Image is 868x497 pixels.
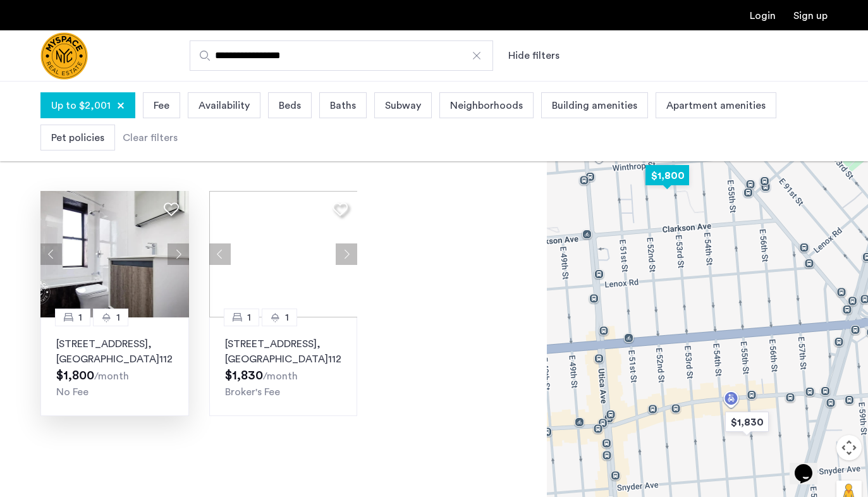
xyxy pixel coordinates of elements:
span: Neighborhoods [450,98,523,113]
span: $1,830 [225,369,263,382]
button: Show or hide filters [508,48,559,63]
span: Availability [199,98,250,113]
input: Apartment Search [190,40,493,71]
a: Cazamio Logo [40,32,88,80]
span: Baths [330,98,356,113]
span: 1 [247,310,251,325]
span: 1 [116,310,120,325]
img: logo [40,32,88,80]
button: Previous apartment [209,243,231,265]
sub: /month [94,371,129,381]
span: Fee [154,98,169,113]
div: $1,800 [640,161,694,190]
button: Next apartment [168,243,189,265]
a: 11[STREET_ADDRESS], [GEOGRAPHIC_DATA]11203Broker's Fee [209,317,358,416]
span: Apartment amenities [666,98,766,113]
sub: /month [263,371,298,381]
span: Up to $2,001 [51,98,111,113]
span: 1 [285,310,289,325]
span: $1,800 [56,369,94,382]
a: 11[STREET_ADDRESS], [GEOGRAPHIC_DATA]11203No Fee [40,317,189,416]
span: Beds [279,98,301,113]
span: Pet policies [51,130,104,145]
span: Broker's Fee [225,387,280,397]
div: $1,830 [720,408,774,436]
img: a8b926f1-9a91-4e5e-b036-feb4fe78ee5d_638880945617247759.jpeg [40,191,189,317]
button: Next apartment [336,243,357,265]
span: 1 [78,310,82,325]
p: [STREET_ADDRESS] 11203 [225,336,342,367]
span: Subway [385,98,421,113]
a: Login [750,11,776,21]
iframe: chat widget [790,446,830,484]
button: Previous apartment [40,243,62,265]
span: Building amenities [552,98,637,113]
span: No Fee [56,387,89,397]
div: Clear filters [123,130,178,145]
button: Map camera controls [836,435,862,460]
a: Registration [793,11,828,21]
p: [STREET_ADDRESS] 11203 [56,336,173,367]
